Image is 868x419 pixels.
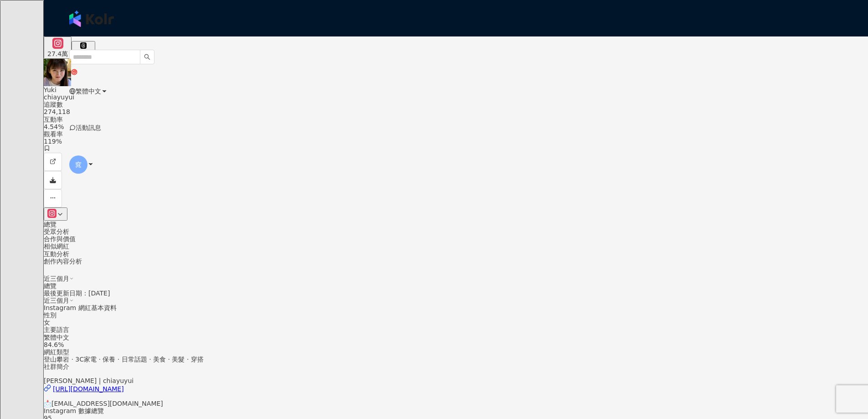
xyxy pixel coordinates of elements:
[44,59,71,86] img: KOL Avatar
[75,160,82,170] span: 窕
[44,356,204,363] span: 登山攀岩 · 3C家電 · 保養 · 日常話題 · 美食 · 美髮 · 穿搭
[44,334,868,341] div: 繁體中文
[76,124,101,131] span: 活動訊息
[44,36,72,59] button: 27.4萬
[44,282,868,290] div: 總覽
[44,290,868,297] div: 最後更新日期：[DATE]
[72,41,95,59] button: 7.6萬
[44,304,868,311] div: Instagram 網紅基本資料
[44,123,64,130] span: 4.54%
[44,341,64,348] span: 84.6%
[44,108,70,115] span: 274,118
[44,297,868,304] div: 近三個月
[44,116,868,123] div: 互動率
[44,138,62,145] span: 119%
[44,243,868,250] div: 相似網紅
[53,385,124,393] div: [URL][DOMAIN_NAME]
[44,228,868,235] div: 受眾分析
[44,130,868,138] div: 觀看率
[44,101,868,108] div: 追蹤數
[44,326,868,333] div: 主要語言
[44,384,868,393] a: [URL][DOMAIN_NAME]
[69,10,114,27] img: logo
[44,275,74,282] div: 近三個月
[44,377,134,384] span: [PERSON_NAME] | chiayuyui
[44,235,868,243] div: 合作與價值
[44,86,868,93] div: Yuki
[44,258,868,265] div: 創作內容分析
[44,363,868,370] div: 社群簡介
[144,54,150,60] span: search
[44,250,868,258] div: 互動分析
[44,319,868,326] div: 女
[47,50,68,57] div: 27.4萬
[44,407,868,414] div: Instagram 數據總覽
[44,348,868,356] div: 網紅類型
[44,93,74,101] span: chiayuyui
[44,311,868,319] div: 性別
[44,400,163,407] span: 📩[EMAIL_ADDRESS][DOMAIN_NAME]
[44,221,868,228] div: 總覽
